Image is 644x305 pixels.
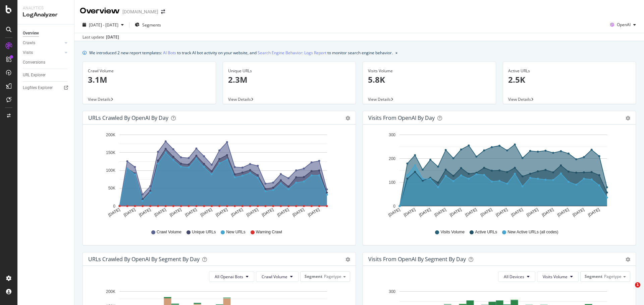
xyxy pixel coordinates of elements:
[508,68,631,74] div: Active URLs
[276,207,290,218] text: [DATE]
[621,282,637,298] iframe: Intercom live chat
[393,204,395,209] text: 0
[305,274,322,279] span: Segment
[498,271,535,282] button: All Devices
[434,207,447,218] text: [DATE]
[209,271,254,282] button: All Openai Bots
[368,256,466,262] div: Visits from OpenAI By Segment By Day
[345,257,350,262] div: gear
[228,68,351,74] div: Unique URLs
[449,207,462,218] text: [DATE]
[511,207,524,218] text: [DATE]
[108,186,115,191] text: 50K
[617,22,631,27] span: OpenAI
[88,96,111,102] span: View Details
[88,130,348,223] svg: A chart.
[142,22,161,28] span: Segments
[23,49,63,56] a: Visits
[604,274,622,279] span: Pagetype
[246,207,259,218] text: [DATE]
[23,40,35,47] div: Crawls
[88,74,211,85] p: 3.1M
[83,34,119,40] div: Last update
[23,72,46,79] div: URL Explorer
[307,207,320,218] text: [DATE]
[88,68,211,74] div: Crawl Volume
[507,229,558,235] span: New Active URLs (all codes)
[106,289,115,294] text: 200K
[389,180,395,185] text: 100
[626,116,630,121] div: gear
[345,116,350,121] div: gear
[556,207,570,218] text: [DATE]
[635,282,640,288] span: 1
[256,271,299,282] button: Crawl Volume
[418,207,432,218] text: [DATE]
[106,168,115,173] text: 100K
[475,229,497,235] span: Active URLs
[389,133,395,137] text: 300
[89,22,118,28] span: [DATE] - [DATE]
[368,74,491,85] p: 5.8K
[495,207,508,218] text: [DATE]
[394,48,399,58] button: close banner
[154,207,167,218] text: [DATE]
[464,207,478,218] text: [DATE]
[89,49,393,56] div: We introduced 2 new report templates: to track AI bot activity on your website, and to monitor se...
[23,11,69,19] div: LogAnalyzer
[389,156,395,161] text: 200
[23,84,53,91] div: Logfiles Explorer
[541,207,554,218] text: [DATE]
[368,68,491,74] div: Visits Volume
[106,34,119,40] div: [DATE]
[215,207,228,218] text: [DATE]
[83,49,636,56] div: info banner
[389,289,395,294] text: 300
[508,74,631,85] p: 2.5K
[106,150,115,155] text: 150K
[132,19,164,30] button: Segments
[138,207,152,218] text: [DATE]
[23,30,39,37] div: Overview
[88,256,200,262] div: URLs Crawled by OpenAI By Segment By Day
[88,115,168,121] div: URLs Crawled by OpenAI by day
[324,274,341,279] span: Pagetype
[113,204,115,209] text: 0
[106,133,115,137] text: 200K
[23,49,33,56] div: Visits
[543,274,568,280] span: Visits Volume
[161,9,165,14] div: arrow-right-arrow-left
[480,207,493,218] text: [DATE]
[368,130,628,223] svg: A chart.
[80,19,126,30] button: [DATE] - [DATE]
[163,49,176,56] a: AI Bots
[215,274,243,280] span: All Openai Bots
[184,207,198,218] text: [DATE]
[587,207,600,218] text: [DATE]
[23,59,45,66] div: Conversions
[368,96,391,102] span: View Details
[387,207,401,218] text: [DATE]
[23,30,69,37] a: Overview
[440,229,465,235] span: Visits Volume
[23,84,69,91] a: Logfiles Explorer
[107,207,121,218] text: [DATE]
[626,257,630,262] div: gear
[572,207,585,218] text: [DATE]
[226,229,245,235] span: New URLs
[537,271,579,282] button: Visits Volume
[230,207,244,218] text: [DATE]
[292,207,305,218] text: [DATE]
[368,115,435,121] div: Visits from OpenAI by day
[23,40,63,47] a: Crawls
[526,207,539,218] text: [DATE]
[80,5,120,17] div: Overview
[403,207,416,218] text: [DATE]
[258,49,326,56] a: Search Engine Behavior: Logs Report
[169,207,182,218] text: [DATE]
[192,229,216,235] span: Unique URLs
[228,74,351,85] p: 2.3M
[261,207,274,218] text: [DATE]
